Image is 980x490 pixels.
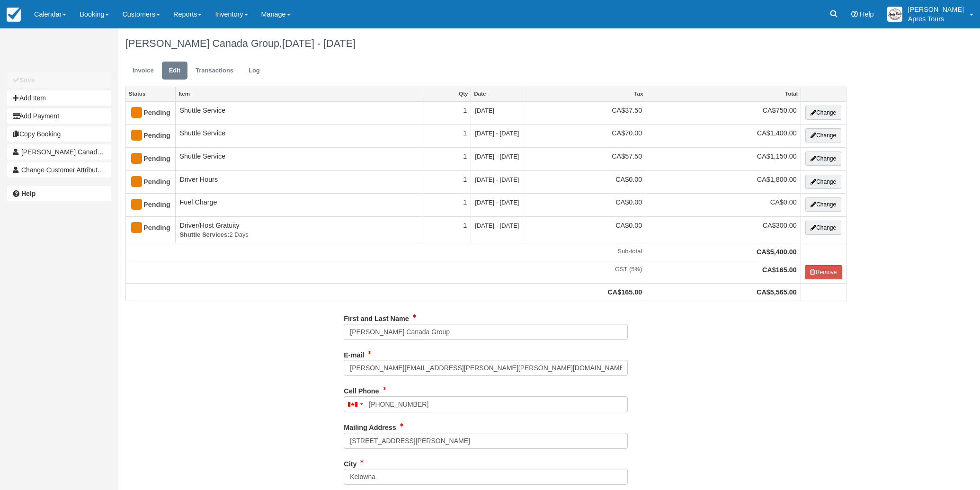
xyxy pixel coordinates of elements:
[282,37,356,49] span: [DATE] - [DATE]
[805,106,841,120] button: Change
[523,87,646,100] a: Tax
[805,197,841,212] button: Change
[422,87,471,100] a: Qty
[7,162,111,178] button: Change Customer Attribution
[344,397,366,412] div: Canada: +1
[176,87,422,100] a: Item
[646,194,801,217] td: CA$0.00
[7,186,111,201] a: Help
[805,265,842,279] button: Remove
[130,128,163,143] div: Pending
[130,247,642,256] em: Sub-total
[422,194,471,217] td: 1
[21,148,121,156] span: [PERSON_NAME] Canada Group
[757,288,797,296] strong: CA$5,565.00
[19,76,35,84] b: Save
[130,151,163,167] div: Pending
[179,231,418,240] em: 2 Days
[887,7,902,22] img: A1
[646,216,801,243] td: CA$300.00
[7,108,111,124] button: Add Payment
[176,147,422,170] td: Shuttle Service
[179,231,229,238] strong: Shuttle Services
[471,87,523,100] a: Date
[523,101,646,125] td: CA$37.50
[130,265,642,274] em: GST (5%)
[607,288,642,296] strong: CA$165.00
[344,419,396,433] label: Mailing Address
[475,176,519,183] span: [DATE] - [DATE]
[805,175,841,189] button: Change
[523,170,646,194] td: CA$0.00
[7,8,21,22] img: checkfront-main-nav-mini-logo.png
[523,147,646,170] td: CA$57.50
[851,11,858,18] i: Help
[125,38,846,49] h1: [PERSON_NAME] Canada Group,
[523,194,646,217] td: CA$0.00
[422,125,471,148] td: 1
[475,199,519,206] span: [DATE] - [DATE]
[344,383,379,396] label: Cell Phone
[130,106,163,121] div: Pending
[523,125,646,148] td: CA$70.00
[126,87,175,100] a: Status
[422,170,471,194] td: 1
[241,62,267,80] a: Log
[805,221,841,235] button: Change
[7,144,111,160] a: [PERSON_NAME] Canada Group
[21,166,107,174] span: Change Customer Attribution
[344,456,356,469] label: City
[422,216,471,243] td: 1
[344,347,364,360] label: E-mail
[523,216,646,243] td: CA$0.00
[21,190,36,197] b: Help
[757,248,797,256] strong: CA$5,400.00
[646,87,801,100] a: Total
[125,62,161,80] a: Invoice
[646,147,801,170] td: CA$1,150.00
[908,5,964,14] p: [PERSON_NAME]
[646,101,801,125] td: CA$750.00
[344,311,409,324] label: First and Last Name
[176,194,422,217] td: Fuel Charge
[805,128,841,143] button: Change
[422,101,471,125] td: 1
[422,147,471,170] td: 1
[162,62,187,80] a: Edit
[860,10,874,18] span: Help
[475,130,519,137] span: [DATE] - [DATE]
[805,151,841,166] button: Change
[130,175,163,190] div: Pending
[176,170,422,194] td: Driver Hours
[475,153,519,160] span: [DATE] - [DATE]
[646,170,801,194] td: CA$1,800.00
[7,126,111,142] button: Copy Booking
[646,125,801,148] td: CA$1,400.00
[176,216,422,243] td: Driver/Host Gratuity
[475,222,519,229] span: [DATE] - [DATE]
[908,14,964,24] p: Apres Tours
[130,221,163,236] div: Pending
[7,72,111,88] button: Save
[130,197,163,213] div: Pending
[176,101,422,125] td: Shuttle Service
[188,62,241,80] a: Transactions
[475,107,494,114] span: [DATE]
[762,266,797,274] strong: CA$165.00
[176,125,422,148] td: Shuttle Service
[7,90,111,106] button: Add Item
